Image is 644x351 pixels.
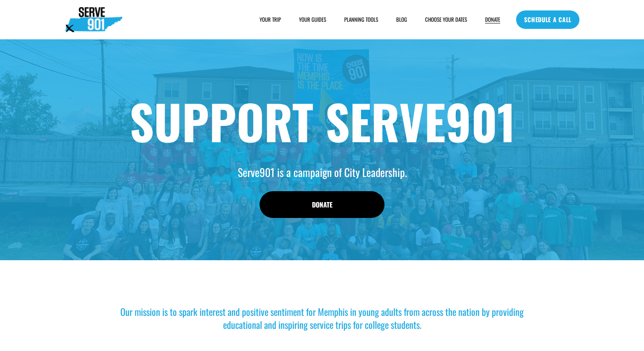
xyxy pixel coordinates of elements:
strong: SUPPORT SERVE901 [130,86,516,156]
a: SCHEDULE A CALL [516,10,579,29]
span: YOUR TRIP [260,16,281,23]
span: PLANNING TOOLS [344,16,378,23]
a: BLOG [396,15,407,24]
img: Serve901 [65,7,122,32]
a: folder dropdown [344,15,378,24]
a: folder dropdown [260,15,281,24]
a: DONATE [485,15,500,24]
a: CHOOSE YOUR DATES [425,15,467,24]
a: YOUR GUIDES [299,15,326,24]
h3: Our mission is to spark interest and positive sentiment for Memphis in young adults from across t... [108,305,536,331]
h3: Serve901 is a campaign of City Leadership. [238,167,407,178]
a: DONATE [260,191,385,218]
